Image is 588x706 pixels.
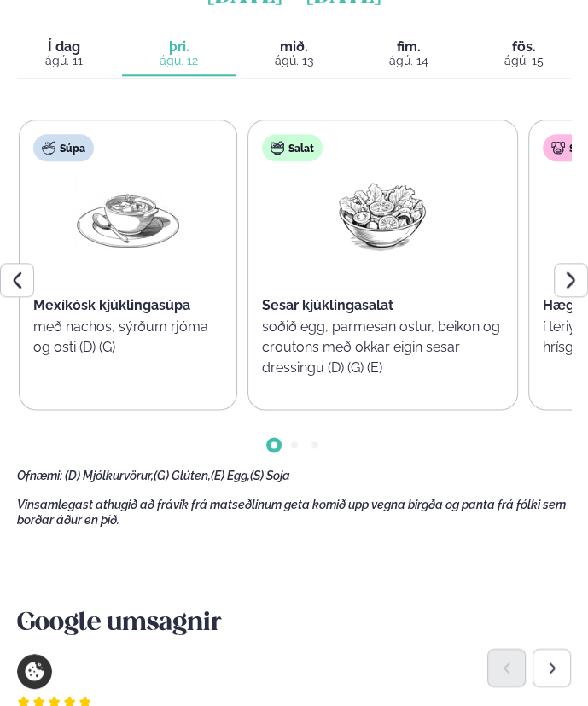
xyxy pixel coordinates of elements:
div: Previous slide [487,649,526,687]
h3: Google umsagnir [17,606,571,640]
span: Vinsamlegast athugið að frávik frá matseðlinum geta komið upp vegna birgða og panta frá fólki sem... [17,498,566,527]
button: þri. ágú. 12 [122,33,237,76]
div: ágú. 11 [17,54,112,67]
p: soðið egg, parmesan ostur, beikon og croutons með okkar eigin sesar dressingu (D) (G) (E) [262,317,504,378]
span: Ofnæmi: [17,469,62,482]
p: með nachos, sýrðum rjóma og osti (D) (G) [33,317,223,358]
div: ágú. 15 [476,54,571,67]
span: mið. [247,40,341,54]
span: Go to slide 2 [291,441,298,448]
span: Sesar kjúklingasalat [262,297,393,313]
a: Cookie settings [17,654,52,689]
button: fös. ágú. 15 [466,33,571,76]
span: (D) Mjólkurvörur, [65,469,154,482]
span: fös. [476,40,571,54]
button: fim. ágú. 14 [352,33,467,76]
div: ágú. 14 [362,54,457,67]
div: Next slide [533,649,571,687]
span: fim. [362,40,457,54]
img: Salad.png [328,175,437,254]
button: mið. ágú. 13 [236,33,352,76]
div: ágú. 12 [132,54,227,67]
div: Salat [262,134,323,161]
img: salad.svg [271,141,284,155]
span: Go to slide 1 [271,441,277,448]
span: Í dag [17,40,112,54]
span: þri. [132,40,227,54]
span: (S) Soja [250,469,290,482]
div: Súpa [33,134,94,161]
button: Í dag ágú. 11 [17,33,122,76]
img: Soup.png [73,175,183,254]
span: Go to slide 3 [311,441,318,448]
span: (G) Glúten, [154,469,211,482]
span: Mexíkósk kjúklingasúpa [33,297,190,313]
img: pork.svg [551,141,565,155]
span: (E) Egg, [211,469,250,482]
div: ágú. 13 [247,54,341,67]
img: soup.svg [42,141,55,155]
